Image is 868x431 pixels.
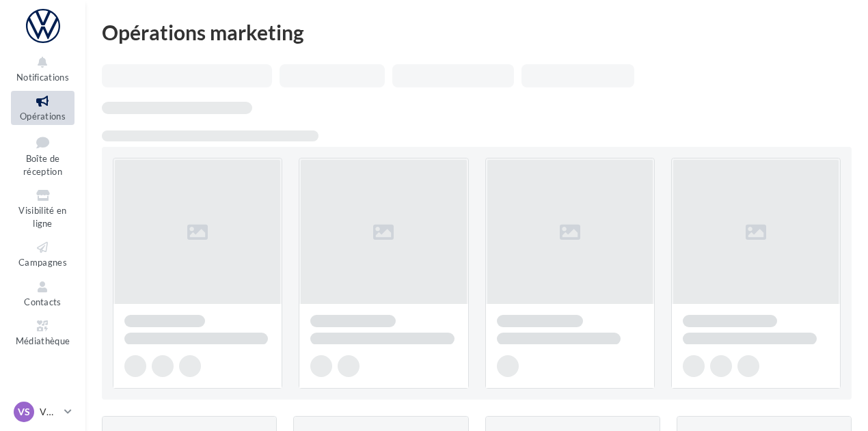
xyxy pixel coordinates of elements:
a: VS VW ST OMER [11,399,74,425]
a: Contacts [11,277,74,310]
a: Calendrier [11,355,74,389]
span: Boîte de réception [23,153,62,177]
a: Médiathèque [11,316,74,349]
span: Contacts [24,296,62,307]
a: Opérations [11,91,74,124]
span: Médiathèque [16,335,70,346]
a: Visibilité en ligne [11,185,74,232]
a: Boîte de réception [11,130,74,180]
div: Opérations marketing [102,22,852,42]
span: Notifications [16,72,69,83]
p: VW ST OMER [40,405,59,419]
span: VS [18,405,30,419]
a: Campagnes [11,237,74,270]
span: Campagnes [18,257,67,268]
span: Opérations [20,111,66,122]
span: Visibilité en ligne [18,205,66,229]
button: Notifications [11,52,74,85]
